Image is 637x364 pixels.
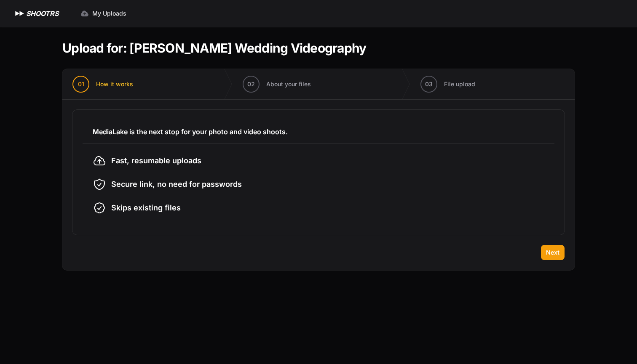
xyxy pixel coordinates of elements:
span: My Uploads [92,9,126,18]
h1: SHOOTRS [26,8,59,19]
span: Fast, resumable uploads [111,155,201,167]
span: How it works [96,80,133,88]
a: SHOOTRS SHOOTRS [13,8,59,19]
span: 01 [78,80,84,88]
span: Next [546,248,559,257]
span: File upload [444,80,475,88]
h3: MediaLake is the next stop for your photo and video shoots. [93,127,544,137]
button: 02 About your files [233,69,321,99]
button: Next [541,245,565,260]
span: 02 [247,80,255,88]
span: Secure link, no need for passwords [111,178,242,190]
span: About your files [266,80,311,88]
button: 01 How it works [62,69,143,99]
span: Skips existing files [111,202,181,214]
img: SHOOTRS [13,8,26,19]
span: 03 [425,80,433,88]
button: 03 File upload [410,69,485,99]
h1: Upload for: [PERSON_NAME] Wedding Videography [62,40,366,56]
a: My Uploads [75,6,131,21]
